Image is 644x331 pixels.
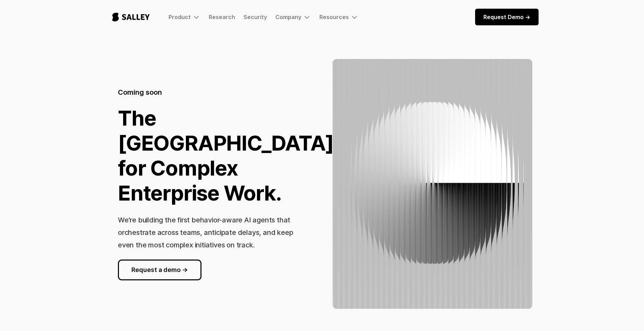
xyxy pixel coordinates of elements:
div: Product [169,14,191,20]
a: Request a demo -> [118,260,201,280]
div: Product [169,13,200,21]
div: Company [275,13,311,21]
a: Security [243,14,267,20]
h5: Coming soon [118,87,162,97]
h3: We’re building the first behavior-aware AI agents that orchestrate across teams, anticipate delay... [118,216,293,249]
h1: The [GEOGRAPHIC_DATA] for Complex Enterprise Work. [118,105,334,205]
a: Request Demo -> [475,9,539,25]
div: Company [275,14,301,20]
div: Resources [319,13,359,21]
a: Research [209,14,235,20]
div: Resources [319,14,349,20]
a: home [106,6,156,28]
